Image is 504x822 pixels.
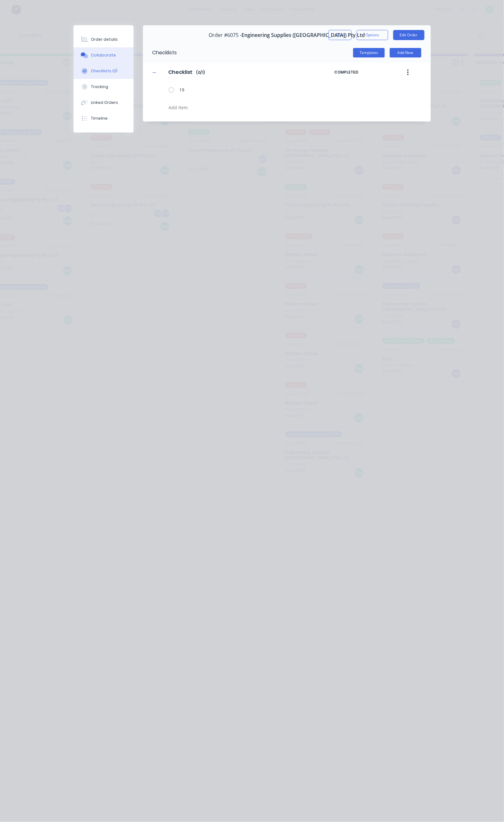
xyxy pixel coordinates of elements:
[334,69,388,75] span: COMPLETED
[143,43,177,63] div: Checklists
[91,52,116,58] div: Collaborate
[91,116,108,121] div: Timeline
[196,70,205,75] span: ( 0 / 1 )
[357,30,388,40] button: Options
[74,79,133,95] button: Tracking
[74,63,133,79] button: Checklists 0/1
[353,48,385,57] button: Templates
[74,47,133,63] button: Collaborate
[329,30,352,40] button: Close
[241,32,365,38] span: Engineering Supplies ([GEOGRAPHIC_DATA]) Pty Ltd
[74,110,133,126] button: Timeline
[177,85,342,94] textarea: 19
[390,48,421,57] button: Add New
[74,32,133,47] button: Order details
[393,30,424,40] button: Edit Order
[91,37,118,42] div: Order details
[91,84,108,90] div: Tracking
[74,95,133,110] button: Linked Orders
[91,100,118,105] div: Linked Orders
[164,68,196,77] input: Enter Checklist name
[209,32,241,38] span: Order #6075 -
[91,68,117,74] div: Checklists 0/1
